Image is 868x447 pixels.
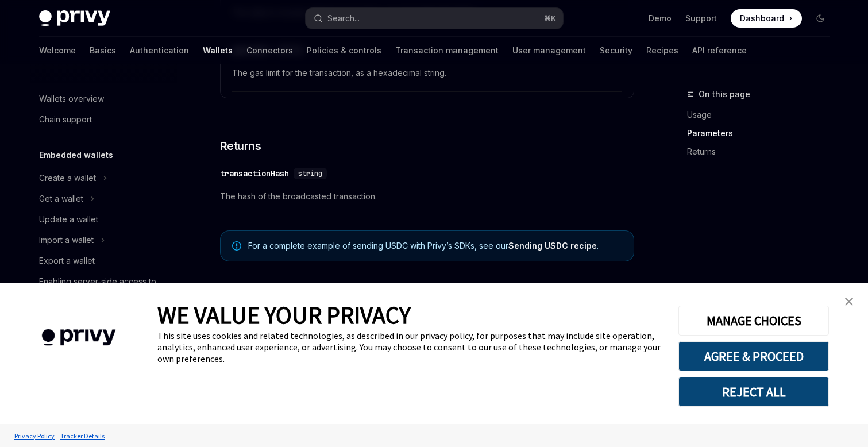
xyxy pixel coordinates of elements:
div: Chain support [39,113,92,126]
a: Export a wallet [30,251,177,271]
button: AGREE & PROCEED [678,341,829,371]
a: User management [512,37,586,64]
a: Update a wallet [30,209,177,230]
a: Support [685,13,717,24]
div: Export a wallet [39,254,95,268]
span: Dashboard [740,13,784,24]
div: This site uses cookies and related technologies, as described in our privacy policy, for purposes... [157,330,661,364]
a: Parameters [687,124,839,142]
a: close banner [838,290,861,313]
button: Toggle dark mode [811,9,830,28]
h5: Embedded wallets [39,148,113,162]
span: ⌘ K [544,14,556,23]
img: close banner [845,298,853,306]
div: Search... [327,11,360,25]
a: Usage [687,106,839,124]
div: Create a wallet [39,171,96,185]
a: API reference [692,37,747,64]
button: REJECT ALL [678,377,829,407]
div: Get a wallet [39,192,83,206]
a: Policies & controls [307,37,381,64]
span: For a complete example of sending USDC with Privy’s SDKs, see our . [248,240,622,252]
a: Wallets [203,37,233,64]
a: Wallets overview [30,88,177,109]
span: Returns [220,138,261,154]
a: Demo [649,13,672,24]
a: Enabling server-side access to user wallets [30,271,177,306]
button: MANAGE CHOICES [678,306,829,336]
a: Basics [90,37,116,64]
div: Update a wallet [39,213,98,226]
a: Sending USDC recipe [508,241,597,251]
a: Chain support [30,109,177,130]
a: Connectors [246,37,293,64]
div: Import a wallet [39,233,94,247]
span: The gas limit for the transaction, as a hexadecimal string. [232,66,622,80]
img: company logo [17,313,140,363]
a: Authentication [130,37,189,64]
span: WE VALUE YOUR PRIVACY [157,300,411,330]
div: Enabling server-side access to user wallets [39,275,170,302]
a: Welcome [39,37,76,64]
svg: Note [232,241,241,251]
div: transactionHash [220,168,289,179]
a: Returns [687,142,839,161]
a: Privacy Policy [11,426,57,446]
a: Transaction management [395,37,499,64]
a: Dashboard [731,9,802,28]
span: string [298,169,322,178]
div: Wallets overview [39,92,104,106]
a: Recipes [646,37,678,64]
a: Security [600,37,632,64]
span: On this page [699,87,750,101]
button: Search...⌘K [306,8,563,29]
img: dark logo [39,10,110,26]
span: The hash of the broadcasted transaction. [220,190,634,203]
a: Tracker Details [57,426,107,446]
